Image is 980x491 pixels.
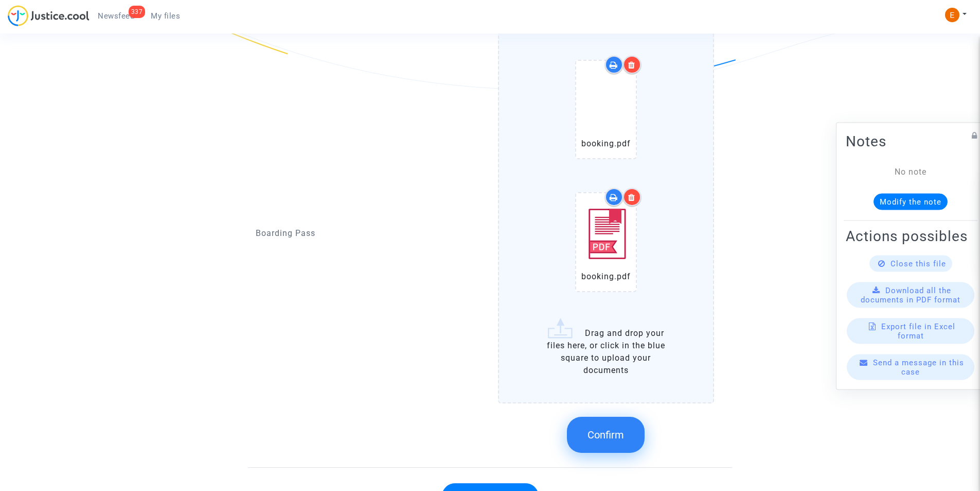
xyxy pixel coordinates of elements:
img: ACg8ocIeiFvHKe4dA5oeRFd_CiCnuxWUEc1A2wYhRJE3TTWt=s96-c [945,8,959,22]
button: Modify the note [874,193,948,210]
span: Newsfeed [98,11,134,21]
h2: Notes [846,132,975,150]
span: Close this file [890,259,946,268]
button: Confirm [567,417,645,453]
p: Boarding Pass [256,227,483,240]
div: 337 [129,6,146,18]
h2: Actions possibles [846,227,975,245]
a: 337Newsfeed [90,8,142,24]
div: No note [861,165,960,178]
a: My files [142,8,188,24]
span: Download all the documents in PDF format [861,285,960,304]
span: My files [151,11,180,21]
img: jc-logo.svg [8,5,90,26]
span: Send a message in this case [873,358,964,376]
span: Export file in Excel format [881,321,955,340]
span: Confirm [587,429,624,441]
